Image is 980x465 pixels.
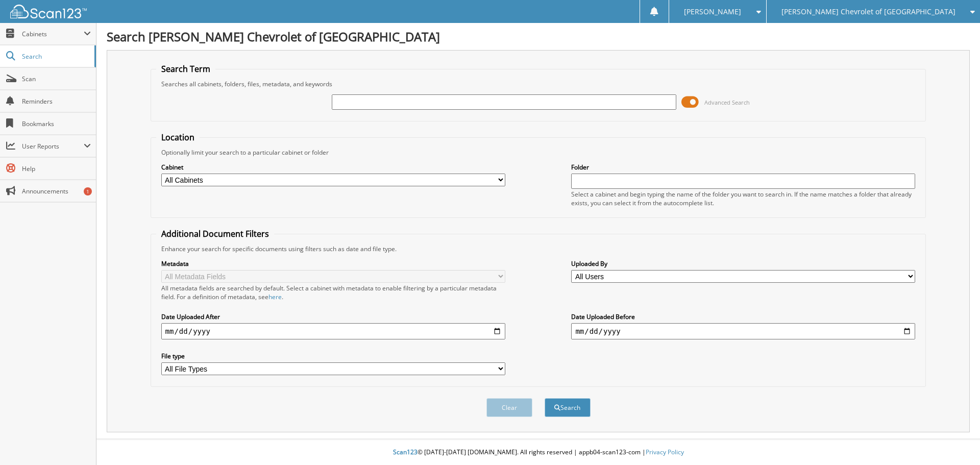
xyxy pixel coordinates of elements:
label: Date Uploaded After [161,312,505,321]
label: Uploaded By [571,259,915,268]
label: Date Uploaded Before [571,312,915,321]
a: Privacy Policy [646,448,684,456]
span: Help [22,164,91,173]
span: Bookmarks [22,119,91,128]
a: here [268,292,282,301]
span: Scan [22,75,91,83]
span: [PERSON_NAME] [684,9,741,15]
span: Advanced Search [704,99,750,106]
label: Metadata [161,259,505,268]
div: Searches all cabinets, folders, files, metadata, and keywords [156,80,921,88]
span: Scan123 [393,448,418,456]
span: Search [22,52,89,61]
span: Announcements [22,187,91,195]
div: © [DATE]-[DATE] [DOMAIN_NAME]. All rights reserved | appb04-scan123-com | [96,440,980,465]
div: 1 [84,187,92,195]
span: Cabinets [22,30,84,38]
button: Search [545,398,591,417]
label: Cabinet [161,163,505,172]
span: Reminders [22,97,91,106]
span: User Reports [22,142,84,151]
legend: Location [156,132,200,143]
div: Optionally limit your search to a particular cabinet or folder [156,148,921,157]
input: start [161,323,505,339]
h1: Search [PERSON_NAME] Chevrolet of [GEOGRAPHIC_DATA] [107,28,970,45]
span: [PERSON_NAME] Chevrolet of [GEOGRAPHIC_DATA] [781,9,955,15]
input: end [571,323,915,339]
div: All metadata fields are searched by default. Select a cabinet with metadata to enable filtering b... [161,284,505,301]
div: Enhance your search for specific documents using filters such as date and file type. [156,244,921,253]
legend: Search Term [156,63,215,75]
img: scan123-logo-white.svg [10,5,87,18]
button: Clear [486,398,532,417]
label: File type [161,352,505,360]
div: Select a cabinet and begin typing the name of the folder you want to search in. If the name match... [571,190,915,207]
legend: Additional Document Filters [156,228,274,239]
label: Folder [571,163,915,172]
